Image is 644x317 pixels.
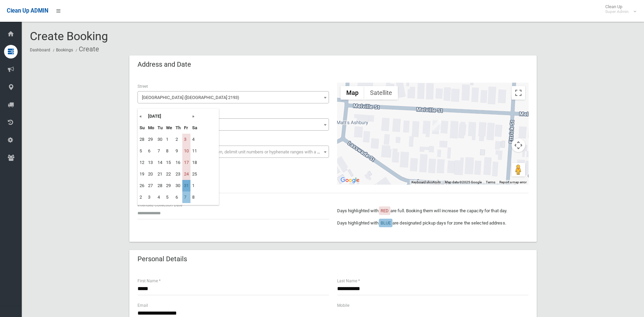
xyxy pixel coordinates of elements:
[129,58,199,71] header: Address and Date
[411,180,441,185] button: Keyboard shortcuts
[605,9,629,14] small: Super Admin
[182,122,190,134] th: Fr
[30,48,50,52] a: Dashboard
[174,122,182,134] th: Th
[512,163,525,177] button: Drag Pegman onto the map to open Street View
[182,180,190,191] td: 31
[138,145,146,157] td: 5
[156,157,164,168] td: 14
[381,220,391,226] span: BLUE
[146,168,156,180] td: 20
[164,122,174,134] th: We
[602,4,636,14] span: Clean Up
[138,134,146,145] td: 28
[174,145,182,157] td: 9
[138,191,146,203] td: 2
[146,145,156,157] td: 6
[182,134,190,145] td: 3
[56,48,73,52] a: Bookings
[139,120,327,130] span: 32
[174,157,182,168] td: 16
[164,168,174,180] td: 22
[137,91,329,103] span: Melville Street (ASHBURY 2193)
[146,111,190,122] th: [DATE]
[146,157,156,168] td: 13
[182,168,190,180] td: 24
[190,134,199,145] td: 4
[156,180,164,191] td: 28
[156,145,164,157] td: 7
[174,191,182,203] td: 6
[164,145,174,157] td: 8
[337,207,529,215] p: Days highlighted with are full. Booking them will increase the capacity for that day.
[190,180,199,191] td: 1
[337,219,529,227] p: Days highlighted with are designated pickup days for zone the selected address.
[138,157,146,168] td: 12
[499,180,527,184] a: Report a map error
[164,134,174,145] td: 1
[381,208,389,213] span: RED
[190,122,199,134] th: Sa
[174,180,182,191] td: 30
[190,168,199,180] td: 25
[138,168,146,180] td: 19
[30,29,108,43] span: Create Booking
[137,118,329,131] span: 32
[7,7,48,14] span: Clean Up ADMIN
[190,157,199,168] td: 18
[146,180,156,191] td: 27
[339,176,361,185] img: Google
[445,180,482,184] span: Map data ©2025 Google
[156,134,164,145] td: 30
[146,122,156,134] th: Mo
[146,134,156,145] td: 29
[174,168,182,180] td: 23
[138,180,146,191] td: 26
[512,86,525,100] button: Toggle fullscreen view
[190,191,199,203] td: 8
[339,176,361,185] a: Open this area in Google Maps (opens a new window)
[156,122,164,134] th: Tu
[164,157,174,168] td: 15
[486,180,495,184] a: Terms (opens in new tab)
[182,191,190,203] td: 7
[190,145,199,157] td: 11
[138,122,146,134] th: Su
[182,157,190,168] td: 17
[164,180,174,191] td: 29
[341,86,364,100] button: Show street map
[182,145,190,157] td: 10
[512,138,525,152] button: Map camera controls
[129,252,195,266] header: Personal Details
[138,111,146,122] th: «
[156,168,164,180] td: 21
[139,93,327,102] span: Melville Street (ASHBURY 2193)
[190,111,199,122] th: »
[156,191,164,203] td: 4
[433,120,441,131] div: 32 Melville Street, ASHBURY NSW 2193
[74,43,99,55] li: Create
[174,134,182,145] td: 2
[164,191,174,203] td: 5
[146,191,156,203] td: 3
[364,86,398,100] button: Show satellite imagery
[142,149,332,154] span: Select the unit number from the dropdown, delimit unit numbers or hyphenate ranges with a comma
